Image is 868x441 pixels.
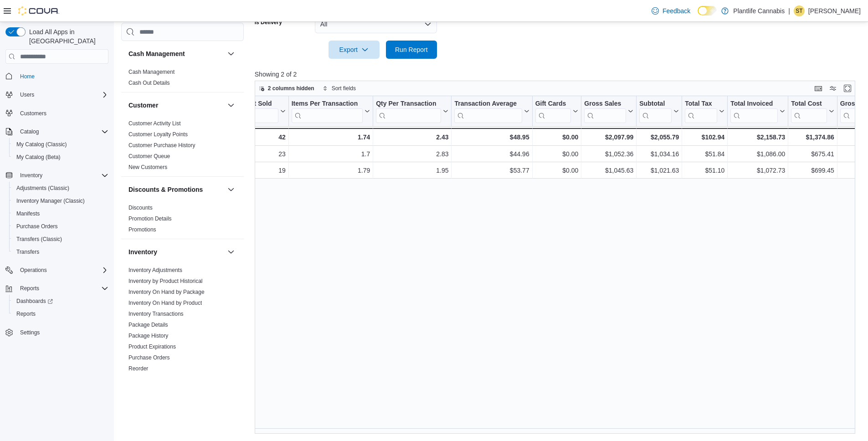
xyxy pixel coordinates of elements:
[255,19,282,26] label: Is Delivery
[16,70,108,82] span: Home
[13,296,108,307] span: Dashboards
[255,70,862,79] p: Showing 2 of 2
[128,215,172,222] span: Promotion Details
[535,165,578,176] div: $0.00
[791,100,827,108] div: Total Cost
[121,67,244,92] div: Cash Management
[128,226,156,233] span: Promotions
[454,132,529,143] div: $48.95
[584,132,633,143] div: $2,097.99
[128,321,168,328] span: Package Details
[2,125,112,138] button: Catalog
[9,295,112,308] a: Dashboards
[376,100,448,123] button: Qty Per Transaction
[291,100,370,123] button: Items Per Transaction
[20,91,34,98] span: Users
[9,151,112,164] button: My Catalog (Beta)
[128,311,184,317] a: Inventory Transactions
[698,6,717,15] input: Dark Mode
[685,100,717,108] div: Total Tax
[226,246,236,257] button: Inventory
[13,221,62,232] a: Purchase Orders
[128,79,170,87] span: Cash Out Details
[16,170,108,181] span: Inventory
[2,282,112,295] button: Reports
[128,300,202,306] a: Inventory On Hand by Product
[2,107,112,120] button: Customers
[813,83,824,94] button: Keyboard shortcuts
[827,83,838,94] button: Display options
[16,283,108,294] span: Reports
[13,308,39,319] a: Reports
[791,165,834,176] div: $699.45
[16,327,108,338] span: Settings
[376,100,441,108] div: Qty Per Transaction
[332,85,356,92] span: Sort fields
[9,233,112,246] button: Transfers (Classic)
[454,165,529,176] div: $53.77
[685,100,717,123] div: Total Tax
[128,247,224,256] button: Inventory
[128,131,188,138] a: Customer Loyalty Points
[584,100,626,108] div: Gross Sales
[685,100,724,123] button: Total Tax
[128,142,195,149] a: Customer Purchase History
[13,208,43,219] a: Manifests
[791,100,827,123] div: Total Cost
[16,170,46,181] button: Inventory
[639,149,679,160] div: $1,034.16
[639,100,672,123] div: Subtotal
[685,149,724,160] div: $51.84
[13,246,43,257] a: Transfers
[16,126,108,137] span: Catalog
[16,297,53,305] span: Dashboards
[20,329,40,336] span: Settings
[128,185,224,194] button: Discounts & Promotions
[20,267,47,274] span: Operations
[535,100,571,108] div: Gift Cards
[16,265,108,276] span: Operations
[730,100,785,123] button: Total Invoiced
[791,132,834,143] div: $1,374.86
[9,195,112,207] button: Inventory Manager (Classic)
[16,154,61,161] span: My Catalog (Beta)
[128,354,170,361] a: Purchase Orders
[2,88,112,101] button: Users
[128,310,184,318] span: Inventory Transactions
[842,83,853,94] button: Enter fullscreen
[454,100,529,123] button: Transaction Average
[376,132,448,143] div: 2.43
[16,310,36,318] span: Reports
[13,308,108,319] span: Reports
[128,344,176,350] a: Product Expirations
[128,267,182,274] span: Inventory Adjustments
[16,210,40,217] span: Manifests
[639,100,672,108] div: Subtotal
[128,288,205,296] span: Inventory On Hand by Package
[128,299,202,307] span: Inventory On Hand by Product
[376,165,448,176] div: 1.95
[698,15,698,16] span: Dark Mode
[454,149,529,160] div: $44.96
[796,5,802,16] span: ST
[16,185,69,192] span: Adjustments (Classic)
[128,332,168,339] span: Package History
[246,100,278,108] div: Net Sold
[128,343,176,350] span: Product Expirations
[9,220,112,233] button: Purchase Orders
[13,152,108,163] span: My Catalog (Beta)
[9,308,112,320] button: Reports
[16,265,51,276] button: Operations
[791,100,834,123] button: Total Cost
[16,89,108,100] span: Users
[730,165,785,176] div: $1,072.73
[121,202,244,239] div: Discounts & Promotions
[128,277,203,285] span: Inventory by Product Historical
[255,83,318,94] button: 2 columns hidden
[128,204,153,211] span: Discounts
[788,5,790,16] p: |
[128,278,203,284] a: Inventory by Product Historical
[2,69,112,82] button: Home
[16,327,43,338] a: Settings
[730,100,778,108] div: Total Invoiced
